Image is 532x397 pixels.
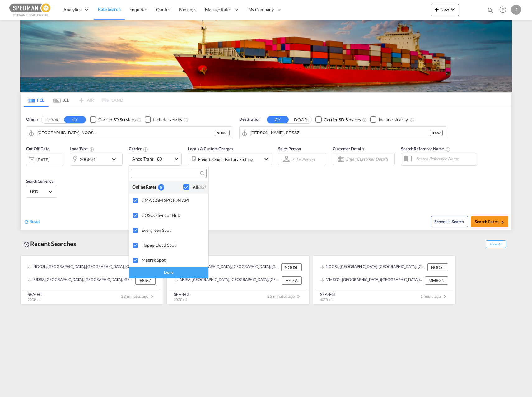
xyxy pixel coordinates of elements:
md-icon: icon-magnify [199,171,204,176]
div: Maersk Spot [142,257,203,263]
md-checkbox: Checkbox No Ink [183,184,205,190]
div: CMA CGM SPOTON API [142,198,203,203]
div: Hapag-Lloyd Spot [142,242,203,248]
div: Online Rates [132,184,158,190]
div: All [193,184,205,190]
div: Done [129,267,208,278]
div: COSCO SynconHub [142,213,203,218]
div: 8 [158,184,164,191]
div: Evergreen Spot [142,227,203,233]
span: (33) [198,184,205,190]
